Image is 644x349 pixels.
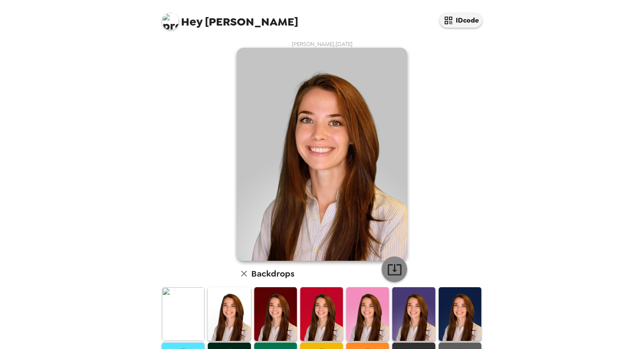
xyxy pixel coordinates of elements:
[251,267,294,280] h6: Backdrops
[292,40,353,48] span: [PERSON_NAME] , [DATE]
[181,14,202,29] span: Hey
[162,9,298,28] span: [PERSON_NAME]
[237,48,407,261] img: user
[162,287,204,340] img: Original
[440,13,482,28] button: IDcode
[162,13,179,30] img: profile pic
